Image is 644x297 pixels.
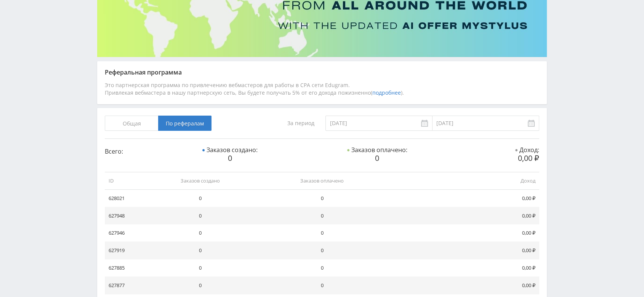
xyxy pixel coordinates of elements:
[105,190,139,207] td: 628021
[139,190,261,207] td: 0
[105,207,139,225] td: 627948
[325,154,428,162] div: 0
[202,146,258,154] span: Заказов создано:
[473,154,539,162] div: 0,00 ₽
[261,190,383,207] td: 0
[261,277,383,294] td: 0
[383,207,539,225] td: 0,00 ₽
[139,224,261,242] td: 0
[158,116,211,131] span: По рефералам
[383,190,539,207] td: 0,00 ₽
[261,207,383,225] td: 0
[515,146,539,154] span: Доход:
[105,81,539,97] div: Это партнерская программа по привлечению вебмастеров для работы в CPA сети Edugram. Привлекая веб...
[383,224,539,242] td: 0,00 ₽
[105,172,139,190] th: ID
[105,224,139,242] td: 627946
[347,146,407,154] span: Заказов оплачено:
[105,116,158,131] span: Общая
[139,259,261,277] td: 0
[105,259,139,277] td: 627885
[261,224,383,242] td: 0
[252,116,318,131] div: За период
[139,277,261,294] td: 0
[261,172,383,190] th: Заказов оплачено
[372,89,401,96] a: подробнее
[261,259,383,277] td: 0
[178,154,281,162] div: 0
[139,172,261,190] th: Заказов создано
[139,207,261,225] td: 0
[105,242,139,259] td: 627919
[105,146,171,155] div: Всего:
[105,277,139,294] td: 627877
[139,242,261,259] td: 0
[105,69,539,76] div: Реферальная программа
[383,172,539,190] th: Доход
[383,259,539,277] td: 0,00 ₽
[261,242,383,259] td: 0
[371,89,404,96] span: ( ).
[383,242,539,259] td: 0,00 ₽
[383,277,539,294] td: 0,00 ₽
